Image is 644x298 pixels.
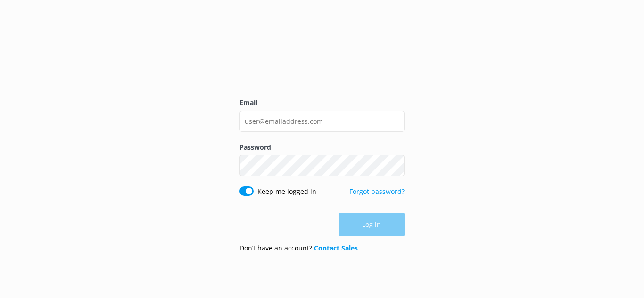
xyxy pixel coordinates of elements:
[386,156,405,175] button: Show password
[239,142,405,153] label: Password
[257,186,316,197] label: Keep me logged in
[349,187,405,196] a: Forgot password?
[314,243,358,252] a: Contact Sales
[239,111,405,132] input: user@emailaddress.com
[239,97,405,108] label: Email
[239,243,358,253] p: Don’t have an account?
